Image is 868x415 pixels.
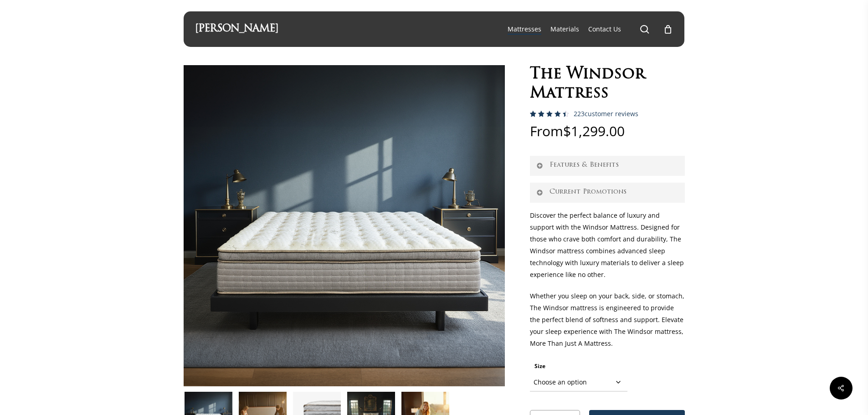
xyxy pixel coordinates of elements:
[530,65,685,103] h1: The Windsor Mattress
[563,122,625,140] bdi: 1,299.00
[534,362,545,370] label: Size
[574,109,585,118] span: 223
[563,122,571,140] span: $
[530,111,569,117] div: Rated 4.59 out of 5
[530,210,685,290] p: Discover the perfect balance of luxury and support with the Windsor Mattress. Designed for those ...
[588,25,621,34] a: Contact Us
[508,25,541,34] a: Mattresses
[574,110,638,118] a: 223customer reviews
[588,25,621,33] span: Contact Us
[530,183,685,203] a: Current Promotions
[530,111,566,155] span: Rated out of 5 based on customer ratings
[530,290,685,359] p: Whether you sleep on your back, side, or stomach, The Windsor mattress is engineered to provide t...
[530,124,685,156] p: From
[550,25,579,34] a: Materials
[550,25,579,33] span: Materials
[530,156,685,176] a: Features & Benefits
[508,25,541,33] span: Mattresses
[530,111,544,126] span: 223
[195,24,278,34] a: [PERSON_NAME]
[503,11,673,47] nav: Main Menu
